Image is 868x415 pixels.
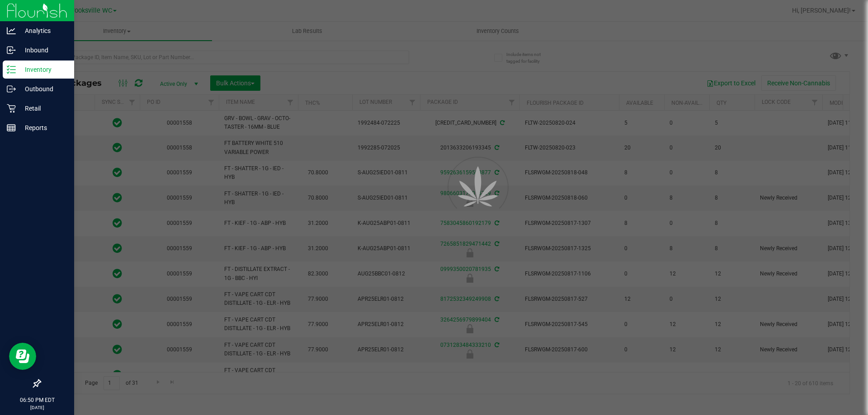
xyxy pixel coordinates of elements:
[16,84,70,94] p: Outbound
[16,45,70,56] p: Inbound
[7,46,16,55] inline-svg: Inbound
[7,123,16,132] inline-svg: Reports
[7,84,16,93] inline-svg: Outbound
[7,65,16,74] inline-svg: Inventory
[16,103,70,114] p: Retail
[4,404,70,411] p: [DATE]
[7,26,16,35] inline-svg: Analytics
[16,64,70,75] p: Inventory
[16,25,70,36] p: Analytics
[7,104,16,113] inline-svg: Retail
[4,396,70,404] p: 06:50 PM EDT
[16,122,70,133] p: Reports
[9,343,36,370] iframe: Resource center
